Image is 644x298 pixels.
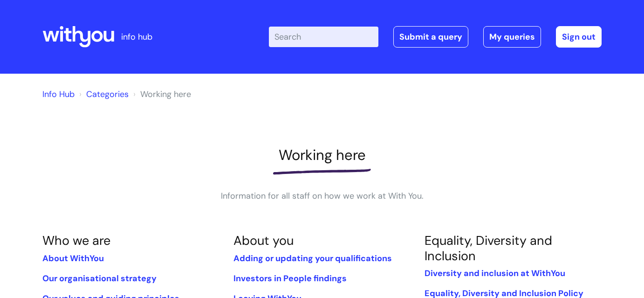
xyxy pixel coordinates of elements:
[131,87,191,102] li: Working here
[269,26,602,48] div: | -
[182,188,462,203] p: Information for all staff on how we work at With You.
[42,253,104,264] a: About WithYou
[233,253,392,264] a: Adding or updating your qualifications
[233,273,347,284] a: Investors in People findings
[425,232,552,263] a: Equality, Diversity and Inclusion
[77,87,129,102] li: Solution home
[42,232,110,249] a: Who we are
[42,146,602,164] h1: Working here
[425,268,565,279] a: Diversity and inclusion at WithYou
[42,273,157,284] a: Our organisational strategy
[269,27,378,47] input: Search
[393,26,468,48] a: Submit a query
[42,89,75,100] a: Info Hub
[121,29,152,44] p: info hub
[556,26,602,48] a: Sign out
[233,232,294,249] a: About you
[86,89,129,100] a: Categories
[483,26,541,48] a: My queries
